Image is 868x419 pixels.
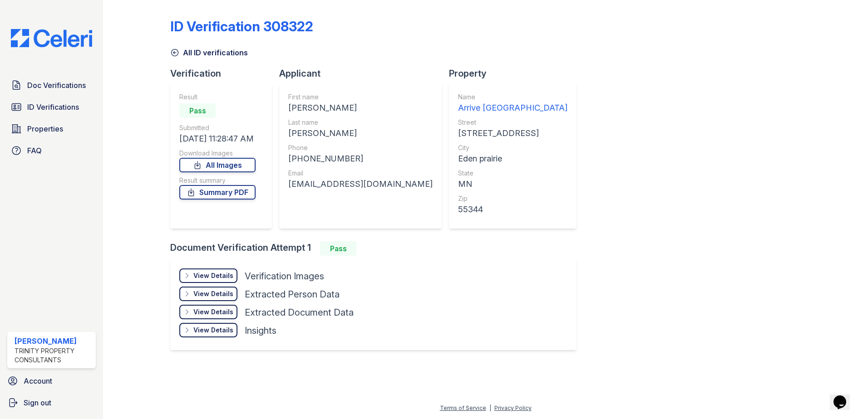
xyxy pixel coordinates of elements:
div: View Details [193,326,233,335]
div: Submitted [179,123,256,132]
div: View Details [193,271,233,280]
div: First name [288,93,433,102]
div: State [458,169,567,178]
div: View Details [193,289,233,298]
div: Trinity Property Consultants [15,346,92,365]
span: FAQ [27,145,42,156]
div: Pass [320,241,356,256]
div: Extracted Person Data [245,288,340,301]
span: Sign out [24,397,51,408]
div: [PERSON_NAME] [288,127,433,140]
iframe: chat widget [830,383,859,410]
span: Properties [27,123,63,134]
a: Terms of Service [440,404,486,411]
div: [PHONE_NUMBER] [288,152,433,165]
div: ID Verification 308322 [170,18,313,34]
a: Account [4,372,99,390]
div: MN [458,178,567,190]
a: All Images [179,158,256,172]
a: Name Arrive [GEOGRAPHIC_DATA] [458,93,567,114]
div: [EMAIL_ADDRESS][DOMAIN_NAME] [288,178,433,190]
div: [DATE] 11:28:47 AM [179,132,256,145]
a: Doc Verifications [7,76,96,94]
div: 55344 [458,203,567,216]
a: Privacy Policy [494,404,532,411]
div: Eden prairie [458,152,567,165]
div: [STREET_ADDRESS] [458,127,567,140]
div: Verification Images [245,270,324,283]
div: Last name [288,118,433,127]
div: City [458,143,567,152]
div: View Details [193,307,233,317]
div: Phone [288,143,433,152]
a: All ID verifications [170,47,248,58]
span: Account [24,375,52,386]
a: Sign out [4,394,99,412]
div: [PERSON_NAME] [15,336,92,346]
div: Extracted Document Data [245,306,354,319]
div: Street [458,118,567,127]
a: Summary PDF [179,185,256,200]
div: Insights [245,324,276,337]
img: CE_Logo_Blue-a8612792a0a2168367f1c8372b55b34899dd931a85d93a1a3d3e32e68fde9ad4.png [4,29,99,47]
div: Result summary [179,176,256,185]
div: Download Images [179,149,256,158]
div: Applicant [279,67,449,80]
div: Zip [458,194,567,203]
div: Document Verification Attempt 1 [170,241,584,256]
div: [PERSON_NAME] [288,102,433,114]
div: Verification [170,67,279,80]
div: Pass [179,103,216,118]
span: ID Verifications [27,102,79,112]
div: Email [288,169,433,178]
a: FAQ [7,141,96,160]
div: | [489,404,491,411]
div: Name [458,93,567,102]
a: Properties [7,120,96,138]
span: Doc Verifications [27,80,86,91]
a: ID Verifications [7,98,96,116]
div: Arrive [GEOGRAPHIC_DATA] [458,102,567,114]
div: Property [449,67,584,80]
div: Result [179,93,256,102]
